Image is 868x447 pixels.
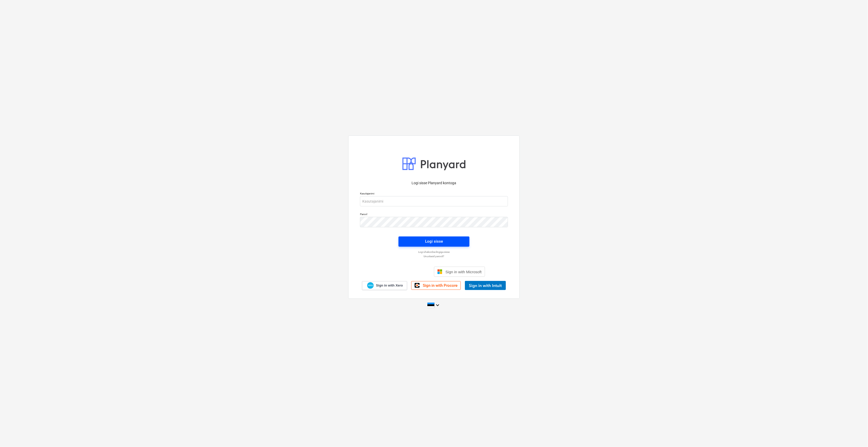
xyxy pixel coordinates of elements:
[423,283,457,288] span: Sign in with Procore
[445,270,482,274] span: Sign in with Microsoft
[360,196,508,206] input: Kasutajanimi
[437,269,442,274] img: Microsoft logo
[360,192,508,196] p: Kasutajanimi
[435,302,441,308] i: keyboard_arrow_down
[425,238,443,245] div: Logi sisse
[360,180,508,186] p: Logi sisse Planyard kontoga
[362,281,407,290] a: Sign in with Xero
[367,282,374,289] img: Xero logo
[376,283,403,288] span: Sign in with Xero
[411,281,461,290] a: Sign in with Procore
[380,266,432,277] iframe: Sign in with Google Button
[357,250,511,254] a: Logi ühekordse lingiga sisse
[399,237,469,247] button: Logi sisse
[360,213,508,217] p: Parool
[357,255,511,258] a: Unustasid parooli?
